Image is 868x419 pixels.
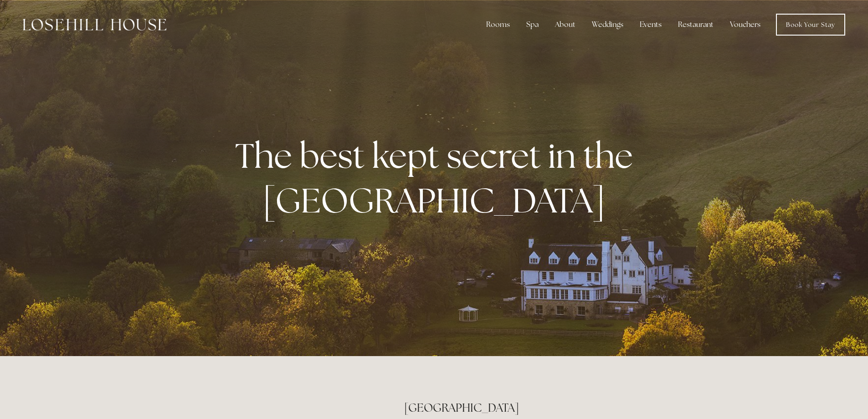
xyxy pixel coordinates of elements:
h2: [GEOGRAPHIC_DATA] [404,400,652,416]
div: Events [632,16,669,34]
div: Rooms [479,16,517,34]
div: About [548,16,583,34]
strong: The best kept secret in the [GEOGRAPHIC_DATA] [235,133,640,222]
a: Vouchers [723,16,768,34]
div: Spa [519,16,546,34]
div: Weddings [585,16,631,34]
div: Restaurant [671,16,721,34]
a: Book Your Stay [776,14,845,36]
img: Losehill House [23,19,166,31]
